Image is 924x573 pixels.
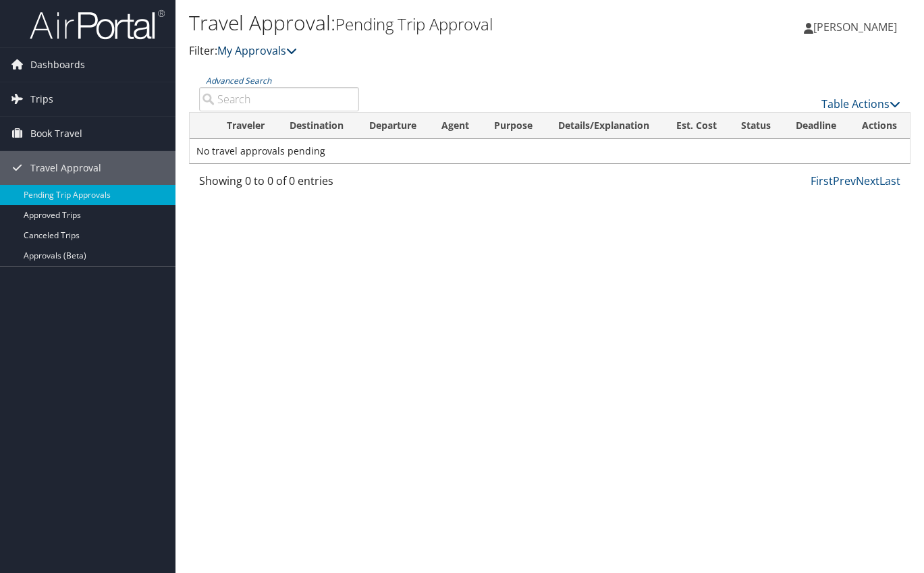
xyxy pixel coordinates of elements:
[357,113,430,139] th: Departure: activate to sort column ascending
[729,113,784,139] th: Status: activate to sort column ascending
[215,113,277,139] th: Traveler: activate to sort column ascending
[813,20,897,34] span: [PERSON_NAME]
[546,113,663,139] th: Details/Explanation
[850,113,910,139] th: Actions
[199,173,359,196] div: Showing 0 to 0 of 0 entries
[784,113,849,139] th: Deadline: activate to sort column descending
[30,48,85,82] span: Dashboards
[879,173,900,188] a: Last
[811,173,833,188] a: First
[30,9,165,40] img: airportal-logo.png
[189,9,670,37] h1: Travel Approval:
[30,82,53,116] span: Trips
[217,43,297,58] a: My Approvals
[199,87,359,111] input: Advanced Search
[856,173,879,188] a: Next
[429,113,482,139] th: Agent
[833,173,856,188] a: Prev
[335,13,493,35] small: Pending Trip Approval
[189,43,670,60] p: Filter:
[30,117,82,151] span: Book Travel
[206,75,271,86] a: Advanced Search
[821,97,900,111] a: Table Actions
[663,113,728,139] th: Est. Cost: activate to sort column ascending
[190,139,910,163] td: No travel approvals pending
[482,113,545,139] th: Purpose
[804,7,911,47] a: [PERSON_NAME]
[277,113,357,139] th: Destination: activate to sort column ascending
[30,151,101,185] span: Travel Approval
